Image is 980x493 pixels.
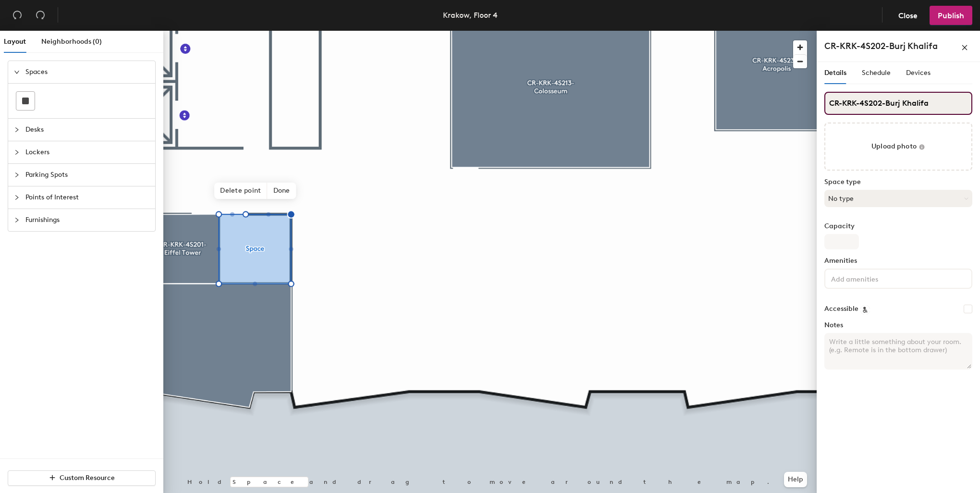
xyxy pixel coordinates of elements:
[25,209,149,231] span: Furnishings
[443,9,498,21] div: Krakow, Floor 4
[930,6,972,25] button: Publish
[25,61,149,83] span: Spaces
[4,37,26,46] span: Layout
[14,127,20,133] span: collapsed
[25,119,149,141] span: Desks
[41,37,102,46] span: Neighborhoods (0)
[829,272,916,284] input: Add amenities
[824,305,858,313] label: Accessible
[25,186,149,209] span: Points of Interest
[268,183,296,199] span: Done
[784,472,807,487] button: Help
[824,321,972,329] label: Notes
[31,6,50,25] button: Redo (⌘ + ⇧ + Z)
[8,470,156,486] button: Custom Resource
[14,217,20,223] span: collapsed
[961,44,968,51] span: close
[906,69,931,77] span: Devices
[824,190,972,207] button: No type
[12,10,22,20] span: undo
[824,123,972,171] button: Upload photo
[824,257,972,265] label: Amenities
[862,69,891,77] span: Schedule
[824,69,846,77] span: Details
[824,178,972,186] label: Space type
[938,11,964,20] span: Publish
[214,183,267,199] span: Delete point
[14,172,20,178] span: collapsed
[14,195,20,200] span: collapsed
[8,6,27,25] button: Undo (⌘ + Z)
[14,69,20,75] span: expanded
[14,149,20,155] span: collapsed
[898,11,918,20] span: Close
[890,6,926,25] button: Close
[25,164,149,186] span: Parking Spots
[25,141,149,163] span: Lockers
[824,222,972,230] label: Capacity
[824,40,938,52] h4: CR-KRK-4S202-Burj Khalifa
[60,474,115,482] span: Custom Resource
